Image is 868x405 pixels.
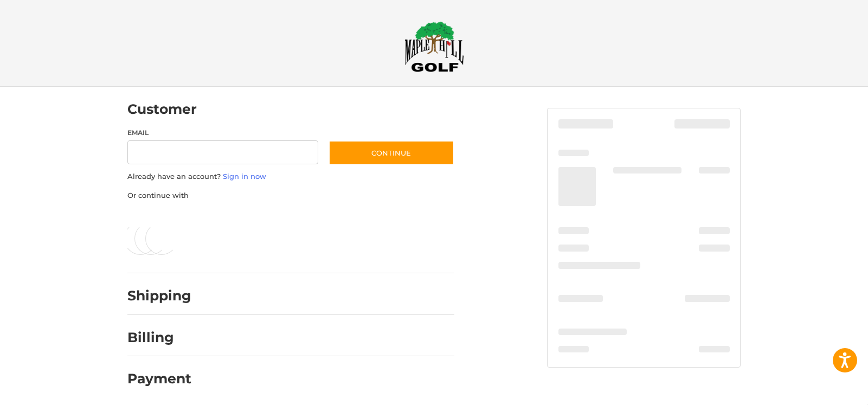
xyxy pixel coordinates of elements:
h2: Shipping [127,287,191,304]
label: Email [127,128,318,138]
a: Sign in now [223,172,266,181]
h2: Billing [127,329,191,346]
h2: Customer [127,101,197,118]
h2: Payment [127,370,191,387]
p: Already have an account? [127,171,454,182]
img: Maple Hill Golf [404,21,464,72]
p: Or continue with [127,190,454,201]
button: Continue [329,140,454,165]
iframe: Gorgias live chat messenger [11,358,128,394]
